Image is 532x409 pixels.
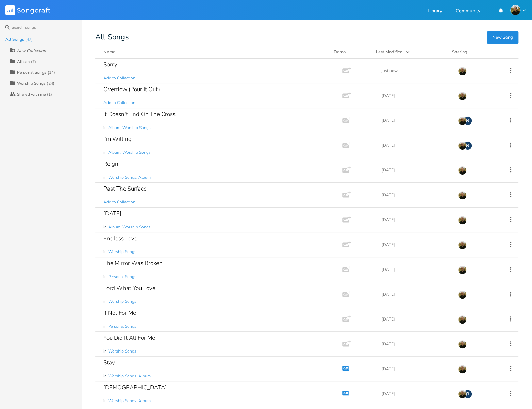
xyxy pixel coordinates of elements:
span: Worship Songs [108,299,136,305]
div: It Doesn't End On The Cross [103,111,176,117]
span: Add to Collection [103,199,135,205]
div: [DATE] [382,193,450,197]
button: Name [103,49,326,55]
span: Worship Songs [108,249,136,255]
span: in [103,373,107,379]
img: Jordan Jankoviak [458,265,467,274]
span: in [103,150,107,156]
div: Stay [103,360,115,365]
div: rspang70 [463,390,472,398]
div: Demo [334,49,368,55]
div: [DATE] [382,94,450,98]
div: [DATE] [382,168,450,172]
div: Overflow (Pour It Out) [103,86,160,92]
span: Worship Songs, Album [108,373,151,379]
div: [DATE] [382,267,450,272]
span: Add to Collection [103,75,135,81]
div: You Did It All For Me [103,335,155,341]
div: Sorry [103,62,117,67]
div: Sharing [452,49,493,55]
img: Jordan Jankoviak [458,166,467,175]
div: Personal Songs (14) [17,70,55,75]
div: [DATE] [103,211,121,216]
div: [DATE] [382,392,450,396]
img: Jordan Jankoviak [458,67,467,76]
div: All Songs (47) [5,37,33,42]
img: Jordan Jankoviak [458,241,467,249]
span: Personal Songs [108,274,136,280]
span: Worship Songs, Album [108,175,151,180]
span: in [103,224,107,230]
a: Community [456,9,480,14]
img: Jordan Jankoviak [458,216,467,225]
span: in [103,398,107,404]
div: I'm Willing [103,136,132,142]
div: Shared with me (1) [17,92,52,96]
img: Jordan Jankoviak [458,290,467,299]
img: Jordan Jankoviak [510,5,520,15]
div: Album (7) [17,60,36,64]
span: in [103,324,107,329]
div: New Collection [17,49,46,53]
span: Album, Worship Songs [108,224,151,230]
div: Last Modified [376,49,403,55]
span: in [103,249,107,255]
img: Jordan Jankoviak [458,191,467,200]
span: in [103,274,107,280]
span: in [103,125,107,131]
span: in [103,348,107,354]
button: Last Modified [376,49,444,55]
span: in [103,175,107,180]
div: just now [382,69,450,73]
span: Personal Songs [108,324,136,329]
div: Name [103,49,115,55]
span: in [103,299,107,305]
div: [DATE] [382,292,450,296]
img: Jordan Jankoviak [458,315,467,324]
div: The Mirror Was Broken [103,260,163,266]
div: rspang70 [463,141,472,150]
div: Endless Love [103,235,137,241]
img: Jordan Jankoviak [458,365,467,374]
a: Library [428,9,442,14]
img: Jordan Jankoviak [458,390,467,398]
div: [DEMOGRAPHIC_DATA] [103,385,167,390]
div: Worship Songs (24) [17,81,54,85]
span: Album, Worship Songs [108,125,151,131]
span: Add to Collection [103,100,135,106]
img: Jordan Jankoviak [458,116,467,125]
span: Album, Worship Songs [108,150,151,156]
div: [DATE] [382,143,450,147]
div: [DATE] [382,342,450,346]
div: Past The Surface [103,186,147,192]
span: Worship Songs, Album [108,398,151,404]
div: Reign [103,161,118,167]
img: Jordan Jankoviak [458,340,467,349]
div: rspang70 [463,116,472,125]
div: All Songs [95,34,518,40]
button: New Song [487,31,518,44]
div: [DATE] [382,243,450,247]
img: Jordan Jankoviak [458,92,467,100]
div: [DATE] [382,218,450,222]
img: Jordan Jankoviak [458,141,467,150]
div: [DATE] [382,317,450,321]
div: Lord What You Love [103,285,155,291]
span: Worship Songs [108,348,136,354]
div: [DATE] [382,118,450,122]
div: If Not For Me [103,310,136,316]
div: [DATE] [382,367,450,371]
